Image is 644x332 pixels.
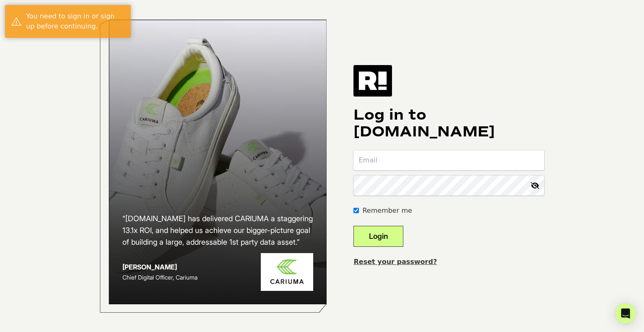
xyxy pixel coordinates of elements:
img: Cariuma [261,253,313,291]
img: Retention.com [353,65,392,96]
input: Email [353,150,544,170]
label: Remember me [362,206,412,216]
h1: Log in to [DOMAIN_NAME] [353,107,544,140]
h2: “[DOMAIN_NAME] has delivered CARIUMA a staggering 13.1x ROI, and helped us achieve our bigger-pic... [122,213,314,248]
a: Reset your password? [353,258,437,266]
div: You need to sign in or sign up before continuing. [26,11,125,31]
strong: [PERSON_NAME] [122,263,177,271]
div: Open Intercom Messenger [615,303,636,324]
span: Chief Digital Officer, Cariuma [122,274,197,281]
button: Login [353,226,403,247]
